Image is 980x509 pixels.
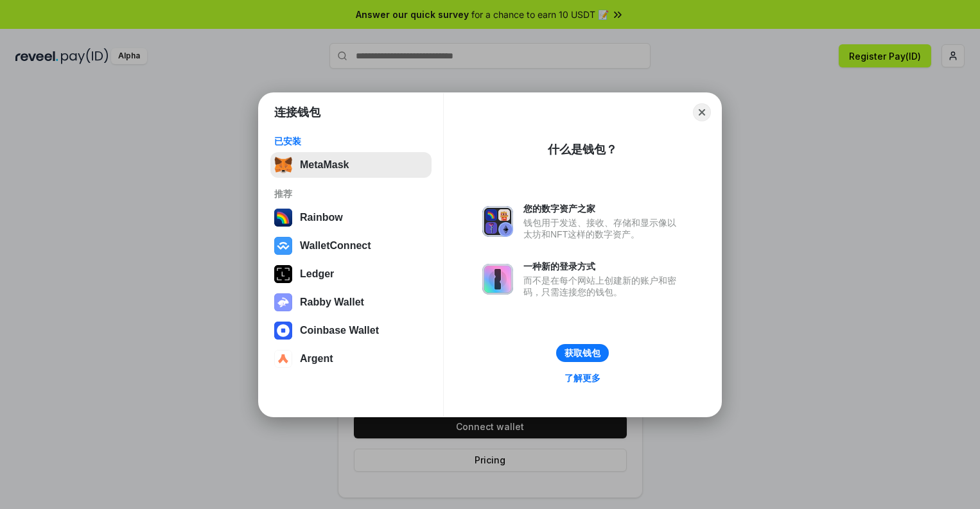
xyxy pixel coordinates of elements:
button: Rainbow [270,205,432,230]
div: WalletConnect [300,240,371,252]
h1: 连接钱包 [274,105,320,120]
button: Coinbase Wallet [270,318,432,343]
img: svg+xml,%3Csvg%20xmlns%3D%22http%3A%2F%2Fwww.w3.org%2F2000%2Fsvg%22%20fill%3D%22none%22%20viewBox... [482,264,513,295]
img: svg+xml,%3Csvg%20xmlns%3D%22http%3A%2F%2Fwww.w3.org%2F2000%2Fsvg%22%20width%3D%2228%22%20height%3... [274,265,292,283]
button: 获取钱包 [556,344,609,362]
div: 已安装 [274,135,428,147]
button: WalletConnect [270,233,432,259]
div: MetaMask [300,159,349,171]
img: svg+xml,%3Csvg%20fill%3D%22none%22%20height%3D%2233%22%20viewBox%3D%220%200%2035%2033%22%20width%... [274,156,292,174]
div: 钱包用于发送、接收、存储和显示像以太坊和NFT这样的数字资产。 [523,217,683,240]
img: svg+xml,%3Csvg%20width%3D%2228%22%20height%3D%2228%22%20viewBox%3D%220%200%2028%2028%22%20fill%3D... [274,237,292,255]
div: Rainbow [300,212,343,223]
div: Argent [300,353,333,365]
button: Argent [270,346,432,372]
div: 什么是钱包？ [548,142,617,157]
div: 推荐 [274,188,428,200]
div: 获取钱包 [564,347,600,359]
img: svg+xml,%3Csvg%20xmlns%3D%22http%3A%2F%2Fwww.w3.org%2F2000%2Fsvg%22%20fill%3D%22none%22%20viewBox... [274,293,292,311]
div: 您的数字资产之家 [523,203,683,214]
button: Close [693,103,711,121]
a: 了解更多 [557,370,608,386]
div: 一种新的登录方式 [523,261,683,272]
button: MetaMask [270,152,432,178]
div: 了解更多 [564,372,600,384]
button: Ledger [270,261,432,287]
img: svg+xml,%3Csvg%20xmlns%3D%22http%3A%2F%2Fwww.w3.org%2F2000%2Fsvg%22%20fill%3D%22none%22%20viewBox... [482,206,513,237]
img: svg+xml,%3Csvg%20width%3D%2228%22%20height%3D%2228%22%20viewBox%3D%220%200%2028%2028%22%20fill%3D... [274,350,292,368]
img: svg+xml,%3Csvg%20width%3D%22120%22%20height%3D%22120%22%20viewBox%3D%220%200%20120%20120%22%20fil... [274,209,292,227]
button: Rabby Wallet [270,289,432,315]
div: Ledger [300,268,334,280]
div: 而不是在每个网站上创建新的账户和密码，只需连接您的钱包。 [523,275,683,298]
div: Coinbase Wallet [300,325,379,336]
div: Rabby Wallet [300,297,364,308]
img: svg+xml,%3Csvg%20width%3D%2228%22%20height%3D%2228%22%20viewBox%3D%220%200%2028%2028%22%20fill%3D... [274,322,292,340]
